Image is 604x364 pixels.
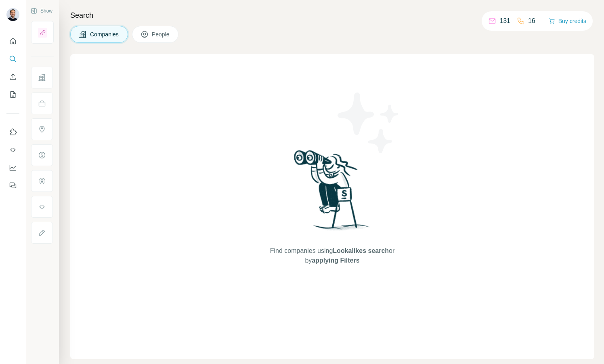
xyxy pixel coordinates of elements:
img: Surfe Illustration - Woman searching with binoculars [290,148,374,238]
button: Quick start [6,34,19,48]
button: Show [25,5,58,17]
h4: Search [70,10,594,21]
button: Enrich CSV [6,69,19,84]
span: applying Filters [312,257,359,264]
button: Buy credits [549,15,586,27]
span: Lookalikes search [333,247,389,254]
button: Dashboard [6,160,19,175]
button: Search [6,52,19,66]
span: People [152,30,170,38]
span: Companies [90,30,120,38]
button: Feedback [6,178,19,193]
p: 131 [499,16,510,26]
p: 16 [528,16,535,26]
button: Use Surfe API [6,143,19,157]
button: Use Surfe on LinkedIn [6,125,19,139]
img: Avatar [6,8,19,21]
span: Find companies using or by [268,246,397,265]
button: My lists [6,87,19,102]
img: Surfe Illustration - Stars [332,86,405,159]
